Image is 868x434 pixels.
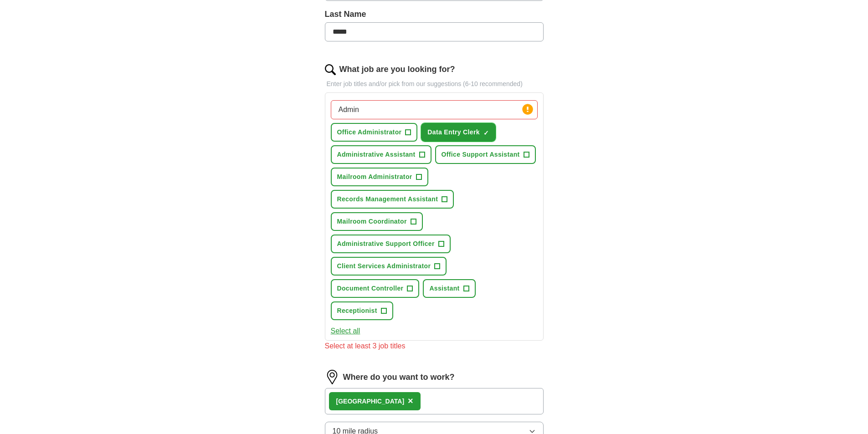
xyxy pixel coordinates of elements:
[343,371,455,383] label: Where do you want to work?
[427,128,480,137] span: Data Entry Clerk
[337,150,416,159] span: Administrative Assistant
[325,370,339,384] img: location.png
[325,64,336,75] img: search.png
[337,128,402,137] span: Office Administrator
[337,194,438,204] span: Records Management Assistant
[331,257,447,276] button: Client Services Administrator
[408,396,413,406] span: ×
[337,172,412,182] span: Mailroom Administrator
[423,279,475,298] button: Assistant
[337,306,377,316] span: Receptionist
[408,394,413,408] button: ×
[337,284,404,293] span: Document Controller
[331,145,431,164] button: Administrative Assistant
[331,123,418,142] button: Office Administrator
[429,284,459,293] span: Assistant
[337,261,431,271] span: Client Services Administrator
[442,150,520,159] span: Office Support Assistant
[325,8,544,20] label: Last Name
[337,239,435,249] span: Administrative Support Officer
[421,123,496,142] button: Data Entry Clerk✓
[337,217,407,226] span: Mailroom Coordinator
[325,341,544,352] div: Select at least 3 job titles
[339,63,455,76] label: What job are you looking for?
[483,129,489,137] span: ✓
[331,279,420,298] button: Document Controller
[331,168,428,186] button: Mailroom Administrator
[435,145,536,164] button: Office Support Assistant
[331,326,360,337] button: Select all
[331,100,538,119] input: Type a job title and press enter
[331,212,423,231] button: Mailroom Coordinator
[331,301,393,320] button: Receptionist
[331,235,451,253] button: Administrative Support Officer
[331,190,454,209] button: Records Management Assistant
[325,79,544,89] p: Enter job titles and/or pick from our suggestions (6-10 recommended)
[336,397,405,406] div: [GEOGRAPHIC_DATA]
